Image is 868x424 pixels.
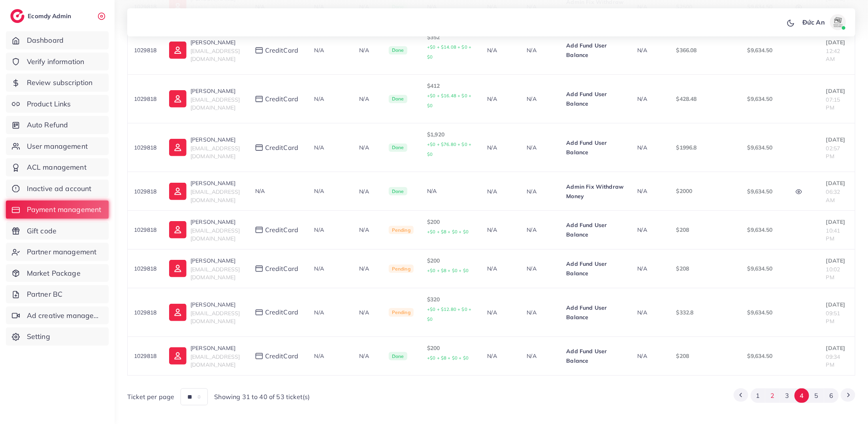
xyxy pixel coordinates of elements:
[676,351,735,361] p: $208
[359,225,376,235] p: N/A
[488,225,514,235] p: N/A
[265,95,299,104] span: creditCard
[427,142,471,157] small: +$0 + $76.80 + $0 + $0
[567,259,625,278] p: Add Fund User Balance
[169,260,186,277] img: ic-user-info.36bf1079.svg
[527,143,554,152] p: N/A
[190,188,240,203] span: [EMAIL_ADDRESS][DOMAIN_NAME]
[427,307,471,322] small: +$0 + $12.80 + $0 + $0
[10,9,24,23] img: logo
[134,143,156,152] p: 1029818
[427,229,469,235] small: +$0 + $8 + $0 + $0
[134,94,156,104] p: 1029818
[747,351,773,361] p: $9,634.50
[359,143,376,152] p: N/A
[134,264,156,273] p: 1029818
[389,352,407,361] span: Done
[134,187,156,196] p: 1029818
[826,343,849,353] p: [DATE]
[826,135,849,144] p: [DATE]
[27,247,97,257] span: Partner management
[134,308,156,317] p: 1029818
[389,226,414,235] span: Pending
[169,183,186,200] img: ic-user-info.36bf1079.svg
[747,264,773,273] p: $9,634.50
[841,388,855,402] button: Go to next page
[427,44,471,60] small: +$0 + $14.08 + $0 + $0
[265,225,299,235] span: creditCard
[826,227,840,242] span: 10:41 PM
[488,45,514,55] p: N/A
[169,304,186,321] img: ic-user-info.36bf1079.svg
[6,285,109,303] a: Partner BC
[427,130,474,159] p: $1,920
[190,178,243,188] p: [PERSON_NAME]
[314,187,324,195] span: N/A
[190,135,243,144] p: [PERSON_NAME]
[734,388,748,402] button: Go to previous page
[127,392,174,401] span: Ticket per page
[676,143,735,152] p: $1996.8
[488,308,514,317] p: N/A
[638,265,647,272] span: N/A
[427,355,469,361] small: +$0 + $8 + $0 + $0
[27,184,92,194] span: Inactive ad account
[214,392,310,401] span: Showing 31 to 40 of 53 ticket(s)
[527,351,554,361] p: N/A
[169,139,186,156] img: ic-user-info.36bf1079.svg
[427,256,474,275] p: $200
[747,45,773,55] p: $9,634.50
[747,143,773,152] p: $9,634.50
[795,388,809,403] button: Go to page 4
[27,120,68,130] span: Auto Refund
[27,226,56,236] span: Gift code
[638,187,647,195] span: N/A
[255,353,263,360] img: payment
[826,353,840,368] span: 09:34 PM
[826,178,849,188] p: [DATE]
[359,187,376,196] p: N/A
[265,264,299,273] span: creditCard
[255,144,263,151] img: payment
[27,310,103,321] span: Ad creative management
[6,137,109,155] a: User management
[255,227,263,233] img: payment
[190,266,240,281] span: [EMAIL_ADDRESS][DOMAIN_NAME]
[427,93,471,108] small: +$0 + $16.48 + $0 + $0
[190,353,240,368] span: [EMAIL_ADDRESS][DOMAIN_NAME]
[190,343,243,353] p: [PERSON_NAME]
[765,388,780,403] button: Go to page 2
[527,187,554,196] p: N/A
[747,225,773,235] p: $9,634.50
[638,95,647,102] span: N/A
[802,17,825,27] p: Đức An
[6,74,109,92] a: Review subscription
[255,96,263,102] img: payment
[638,352,647,360] span: N/A
[6,201,109,219] a: Payment management
[427,81,474,110] p: $412
[826,188,840,203] span: 06:32 AM
[826,86,849,96] p: [DATE]
[826,38,849,47] p: [DATE]
[676,94,735,104] p: $428.48
[780,388,795,403] button: Go to page 3
[488,264,514,273] p: N/A
[488,143,514,152] p: N/A
[6,53,109,71] a: Verify information
[190,300,243,309] p: [PERSON_NAME]
[6,243,109,261] a: Partner management
[359,45,376,55] p: N/A
[359,351,376,361] p: N/A
[28,12,73,20] h2: Ecomdy Admin
[27,78,93,88] span: Review subscription
[169,221,186,238] img: ic-user-info.36bf1079.svg
[6,222,109,240] a: Gift code
[359,264,376,273] p: N/A
[638,144,647,151] span: N/A
[190,96,240,111] span: [EMAIL_ADDRESS][DOMAIN_NAME]
[6,327,109,346] a: Setting
[265,352,299,361] span: creditCard
[826,256,849,265] p: [DATE]
[6,180,109,198] a: Inactive ad account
